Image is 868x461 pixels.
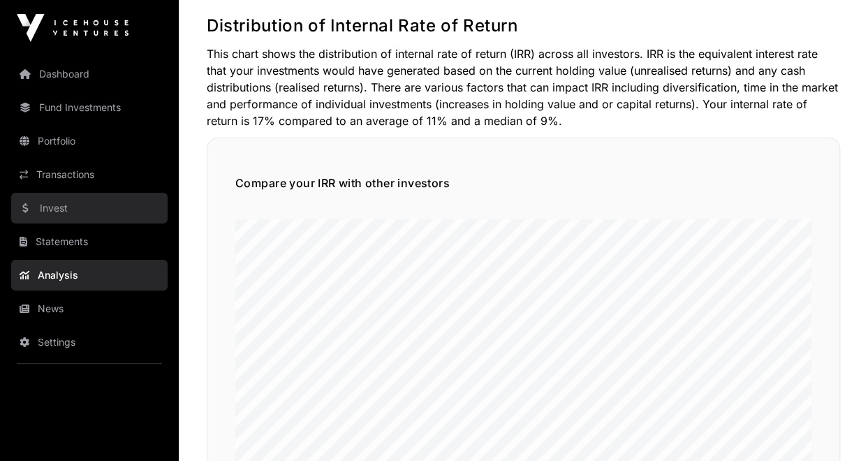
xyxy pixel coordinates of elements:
[798,394,868,461] div: Chat-Widget
[11,226,168,257] a: Statements
[235,175,811,191] h5: Compare your IRR with other investors
[207,45,840,129] p: This chart shows the distribution of internal rate of return (IRR) across all investors. IRR is t...
[11,293,168,324] a: News
[11,260,168,291] a: Analysis
[207,15,840,37] h2: Distribution of Internal Rate of Return
[11,59,168,89] a: Dashboard
[11,126,168,156] a: Portfolio
[11,327,168,358] a: Settings
[11,159,168,190] a: Transactions
[11,193,168,224] a: Invest
[11,92,168,123] a: Fund Investments
[17,14,128,42] img: Icehouse Ventures Logo
[798,394,868,461] iframe: Chat Widget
